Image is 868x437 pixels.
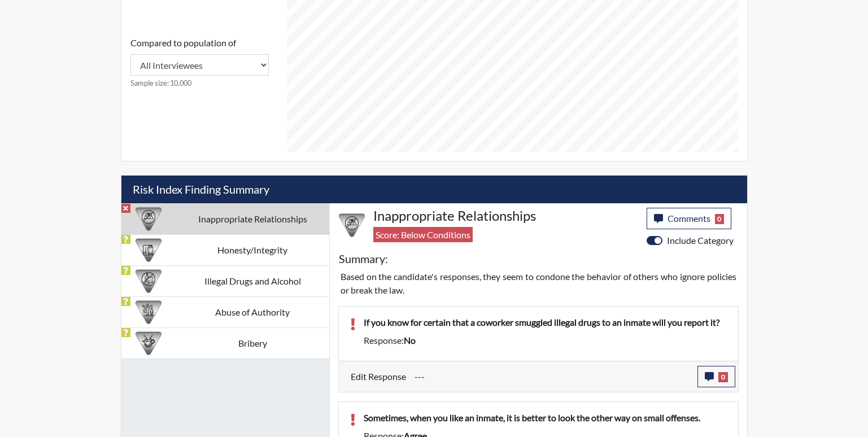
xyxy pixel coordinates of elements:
[373,208,638,224] h4: Inappropriate Relationships
[130,36,236,50] label: Compared to population of
[176,203,329,234] td: Inappropriate Relationships
[176,234,329,265] td: Honesty/Integrity
[668,213,710,224] span: Comments
[364,411,727,425] p: Sometimes, when you like an inmate, it is better to look the other way on small offenses.
[176,327,329,359] td: Bribery
[339,212,365,238] img: CATEGORY%20ICON-14.139f8ef7.png
[176,265,329,296] td: Illegal Drugs and Alcohol
[355,334,735,347] div: Response:
[373,227,473,242] span: Score: Below Conditions
[130,78,269,89] small: Sample size: 10,000
[351,366,406,387] label: Edit Response
[404,335,416,346] span: no
[667,234,734,247] label: Include Category
[176,296,329,327] td: Abuse of Authority
[130,36,269,89] div: Consistency Score comparison among population
[715,214,725,224] span: 0
[121,176,747,203] h5: Risk Index Finding Summary
[647,208,732,229] button: Comments0
[136,206,162,232] img: CATEGORY%20ICON-14.139f8ef7.png
[339,252,388,265] h5: Summary:
[364,316,727,329] p: If you know for certain that a coworker smuggled illegal drugs to an inmate will you report it?
[406,366,697,387] div: Update the test taker's response, the change might impact the score
[136,268,162,294] img: CATEGORY%20ICON-12.0f6f1024.png
[718,372,728,382] span: 0
[341,270,736,297] p: Based on the candidate's responses, they seem to condone the behavior of others who ignore polici...
[136,237,162,263] img: CATEGORY%20ICON-11.a5f294f4.png
[697,366,735,387] button: 0
[136,299,162,325] img: CATEGORY%20ICON-01.94e51fac.png
[136,330,162,356] img: CATEGORY%20ICON-03.c5611939.png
